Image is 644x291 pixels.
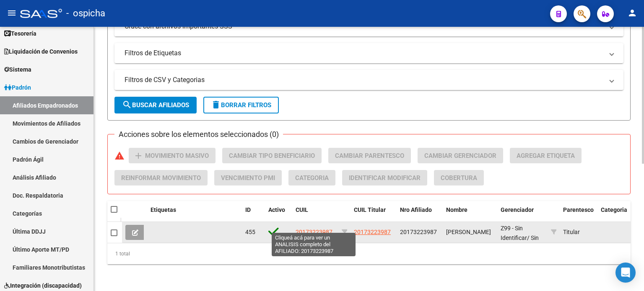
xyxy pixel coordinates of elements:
span: [PERSON_NAME] [446,229,491,235]
span: Cobertura [441,174,477,182]
span: CUIL [296,206,308,213]
span: Cambiar Gerenciador [424,152,496,160]
datatable-header-cell: ID [242,201,265,229]
span: Parentesco [563,206,594,213]
div: Open Intercom Messenger [615,263,636,283]
datatable-header-cell: CUIL [292,201,338,229]
mat-icon: add [133,151,143,161]
span: Nro Afiliado [400,206,432,213]
div: 1 total [107,243,631,264]
datatable-header-cell: Gerenciador [497,201,548,229]
mat-panel-title: Filtros de Etiquetas [125,49,603,58]
span: ID [245,206,251,213]
button: Agregar Etiqueta [510,148,582,163]
datatable-header-cell: Categoria [597,201,631,229]
span: Integración (discapacidad) [4,281,82,290]
mat-expansion-panel-header: Filtros de CSV y Categorias [114,70,623,90]
span: Gerenciador [501,206,534,213]
span: Cambiar Parentesco [335,152,404,160]
span: Tesorería [4,29,36,38]
mat-icon: warning [114,151,125,161]
button: Identificar Modificar [342,170,427,185]
span: Sistema [4,65,31,74]
span: 20173223987 [400,229,437,235]
datatable-header-cell: CUIL Titular [351,201,397,229]
button: Cambiar Gerenciador [418,148,503,163]
datatable-header-cell: Parentesco [560,201,597,229]
datatable-header-cell: Nro Afiliado [397,201,443,229]
span: CUIL Titular [354,206,386,213]
button: Cambiar Parentesco [328,148,411,163]
span: Categoria [295,174,329,182]
span: Buscar Afiliados [122,101,189,109]
mat-expansion-panel-header: Filtros de Etiquetas [114,43,623,63]
span: Titular [563,229,580,235]
span: Nombre [446,206,467,213]
span: - ospicha [66,4,105,23]
button: Cambiar Tipo Beneficiario [222,148,322,163]
span: Reinformar Movimiento [121,174,201,182]
span: 20173223987 [296,229,332,235]
span: 20173223987 [354,229,391,235]
button: Vencimiento PMI [214,170,282,185]
button: Cobertura [434,170,484,185]
span: Z99 - Sin Identificar [501,225,527,241]
datatable-header-cell: Activo [265,201,292,229]
span: Categoria [601,206,627,213]
datatable-header-cell: Etiquetas [147,201,242,229]
datatable-header-cell: Nombre [443,201,497,229]
span: Liquidación de Convenios [4,47,78,56]
span: Etiquetas [151,206,176,213]
button: Buscar Afiliados [114,97,197,113]
span: Borrar Filtros [211,101,271,109]
button: Reinformar Movimiento [114,170,208,185]
span: Padrón [4,83,31,92]
span: Identificar Modificar [349,174,421,182]
mat-icon: person [627,8,637,18]
span: 455 [245,229,255,235]
h3: Acciones sobre los elementos seleccionados (0) [114,129,283,140]
button: Movimiento Masivo [129,148,216,163]
span: Cambiar Tipo Beneficiario [229,152,315,160]
mat-panel-title: Filtros de CSV y Categorias [125,75,603,85]
mat-icon: search [122,100,132,110]
span: Agregar Etiqueta [517,152,575,160]
span: Activo [268,206,285,213]
mat-icon: delete [211,100,221,110]
span: Vencimiento PMI [221,174,275,182]
mat-icon: menu [7,8,17,18]
button: Borrar Filtros [203,97,279,113]
span: Movimiento Masivo [145,152,209,160]
button: Categoria [288,170,335,185]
